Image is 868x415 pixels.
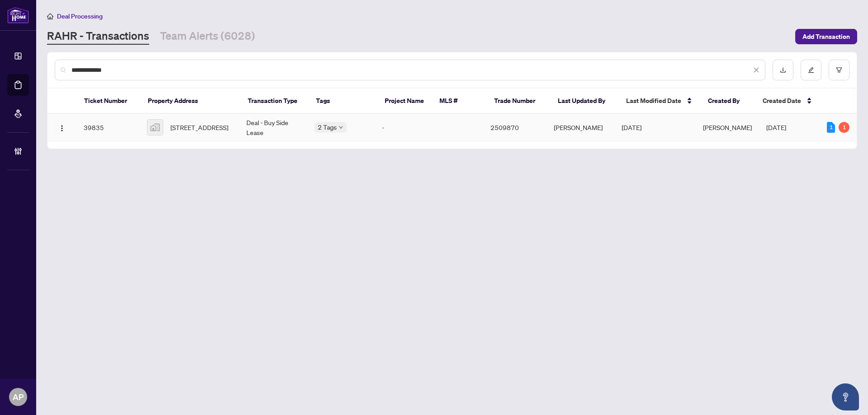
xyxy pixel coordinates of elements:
[755,89,819,114] th: Created Date
[318,122,337,132] span: 2 Tags
[309,89,377,114] th: Tags
[701,89,755,114] th: Created By
[170,122,228,132] span: [STREET_ADDRESS]
[239,114,307,141] td: Deal - Buy Side Lease
[147,120,163,135] img: thumbnail-img
[57,12,103,20] span: Deal Processing
[766,123,786,131] span: [DATE]
[7,7,29,23] img: logo
[377,89,432,114] th: Project Name
[808,67,814,73] span: edit
[13,391,24,403] span: AP
[432,89,487,114] th: MLS #
[619,89,701,114] th: Last Modified Date
[780,67,786,73] span: download
[551,89,619,114] th: Last Updated By
[547,114,614,141] td: [PERSON_NAME]
[487,89,551,114] th: Trade Number
[763,96,801,106] span: Created Date
[626,96,681,106] span: Last Modified Date
[753,67,759,73] span: close
[829,60,849,80] button: filter
[160,28,255,45] a: Team Alerts (6028)
[703,123,752,131] span: [PERSON_NAME]
[76,114,140,141] td: 39835
[801,60,821,80] button: edit
[47,13,53,19] span: home
[141,89,241,114] th: Property Address
[773,60,793,80] button: download
[339,125,343,130] span: down
[827,122,835,133] div: 1
[58,125,66,132] img: Logo
[622,123,642,131] span: [DATE]
[375,114,429,141] td: -
[483,114,547,141] td: 2509870
[47,28,149,45] a: RAHR - Transactions
[55,120,69,135] button: Logo
[795,29,857,44] button: Add Transaction
[77,89,141,114] th: Ticket Number
[839,122,849,133] div: 1
[832,383,859,410] button: Open asap
[836,67,842,73] span: filter
[802,29,850,44] span: Add Transaction
[241,89,309,114] th: Transaction Type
